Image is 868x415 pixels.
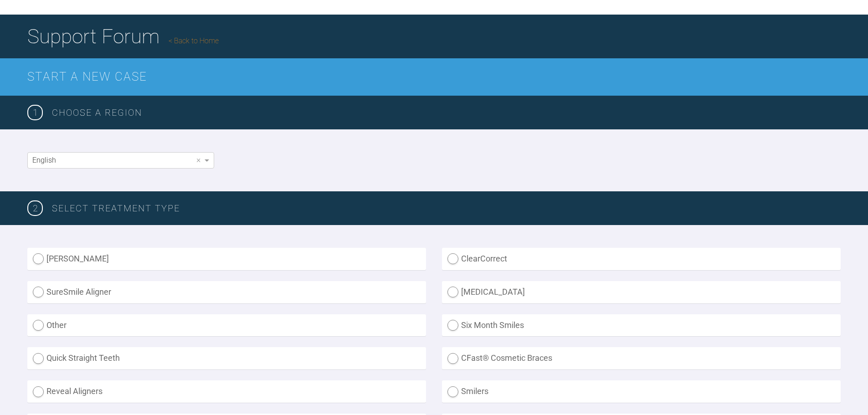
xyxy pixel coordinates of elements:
[27,105,43,120] span: 1
[169,36,219,45] a: Back to Home
[27,347,426,369] label: Quick Straight Teeth
[442,347,841,369] label: CFast® Cosmetic Braces
[27,314,426,337] label: Other
[442,314,841,337] label: Six Month Smiles
[52,201,841,215] h3: SELECT TREATMENT TYPE
[27,67,841,87] h2: Start a New Case
[27,200,43,216] span: 2
[442,281,841,303] label: [MEDICAL_DATA]
[195,153,202,168] span: Clear value
[27,20,219,52] h1: Support Forum
[442,380,841,403] label: Smilers
[196,156,200,164] span: ×
[27,380,426,403] label: Reveal Aligners
[27,281,426,303] label: SureSmile Aligner
[27,248,426,270] label: [PERSON_NAME]
[32,156,56,164] span: English
[52,105,841,120] h3: Choose a region
[442,248,841,270] label: ClearCorrect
